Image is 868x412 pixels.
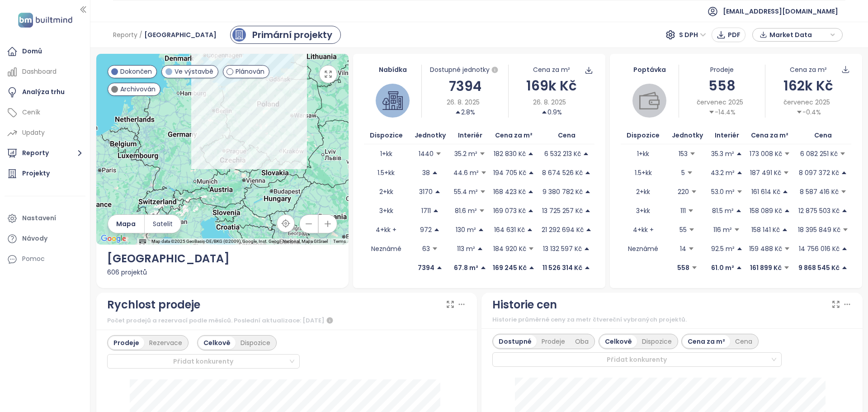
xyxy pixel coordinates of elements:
[533,65,570,75] div: Cena za m²
[492,315,852,324] div: Historie průměrné ceny za metr čtvereční vybraných projektů.
[22,66,57,77] div: Dashboard
[841,265,848,271] span: caret-up
[421,206,431,216] p: 1711
[22,107,40,118] div: Ceník
[527,227,533,233] span: caret-up
[22,233,47,244] div: Návody
[528,246,534,252] span: caret-down
[621,127,666,144] th: Dispozice
[711,149,734,159] p: 35.3 m²
[736,189,743,195] span: caret-down
[116,219,136,229] span: Mapa
[697,97,743,107] span: červenec 2025
[422,244,430,254] p: 63
[364,201,409,220] td: 3+kk
[5,104,85,122] a: Ceník
[691,265,698,271] span: caret-down
[680,244,686,254] p: 14
[736,265,742,271] span: caret-up
[687,170,693,176] span: caret-down
[637,335,677,348] div: Dispozice
[5,230,85,248] a: Návody
[689,227,695,233] span: caret-down
[679,75,765,96] div: 558
[108,215,144,233] button: Mapa
[419,187,433,197] p: 3170
[711,187,735,197] p: 53.0 m²
[478,227,484,233] span: caret-up
[711,244,735,254] p: 92.5 m²
[723,0,838,22] span: [EMAIL_ADDRESS][DOMAIN_NAME]
[537,335,570,348] div: Prodeje
[750,263,782,273] p: 161 899 Kč
[621,220,666,239] td: 4+kk +
[745,127,795,144] th: Cena za m²
[621,65,679,75] div: Poptávka
[364,65,422,75] div: Nabídka
[493,206,526,216] p: 169 073 Kč
[5,250,85,268] div: Pomoc
[493,263,527,273] p: 169 245 Kč
[479,208,485,214] span: caret-down
[435,151,442,157] span: caret-down
[679,225,687,235] p: 55
[108,336,144,349] div: Prodeje
[432,246,438,252] span: caret-down
[151,239,328,244] span: Map data ©2025 GeoBasis-DE/BKG (©2009), Google, Inst. Geogr. Nacional, Mapa GISrael
[639,90,660,111] img: wallet
[22,253,45,265] div: Pomoc
[678,187,689,197] p: 220
[494,149,526,159] p: 182 830 Kč
[841,246,848,252] span: caret-up
[783,265,790,271] span: caret-down
[541,107,562,117] div: 0.9%
[736,208,742,214] span: caret-up
[236,66,264,76] span: Plánován
[782,227,788,233] span: caret-up
[22,127,45,138] div: Updaty
[533,97,566,107] span: 26. 8. 2025
[736,151,742,157] span: caret-up
[544,149,581,159] p: 6 532 213 Kč
[479,151,486,157] span: caret-down
[583,151,589,157] span: caret-up
[15,11,75,29] img: logo
[621,163,666,182] td: 1.5+kk
[113,27,137,43] span: Reporty
[840,189,847,195] span: caret-down
[436,265,443,271] span: caret-up
[364,144,409,163] td: 1+kk
[784,151,790,157] span: caret-down
[433,208,439,214] span: caret-up
[175,66,213,76] span: Ve výstavbě
[455,107,475,117] div: 2.8%
[99,233,128,245] a: Open this area in Google Maps (opens a new window)
[107,250,338,267] div: [GEOGRAPHIC_DATA]
[542,187,583,197] p: 9 380 782 Kč
[795,127,851,144] th: Cena
[585,170,591,176] span: caret-up
[480,189,486,195] span: caret-down
[447,97,480,107] span: 26. 8. 2025
[5,144,85,162] button: Reporty
[107,267,338,277] div: 606 projektů
[489,127,538,144] th: Cena za m²
[434,189,441,195] span: caret-up
[784,246,790,252] span: caret-down
[541,109,547,115] span: caret-up
[493,187,526,197] p: 168 423 Kč
[842,227,849,233] span: caret-down
[730,335,757,348] div: Cena
[493,168,526,178] p: 194 705 Kč
[841,170,847,176] span: caret-up
[477,246,483,252] span: caret-up
[364,163,409,182] td: 1.5+kk
[144,27,217,43] span: [GEOGRAPHIC_DATA]
[799,244,840,254] p: 14 756 016 Kč
[708,109,715,115] span: caret-down
[621,182,666,201] td: 2+kk
[728,30,741,40] span: PDF
[681,168,685,178] p: 5
[691,189,697,195] span: caret-down
[782,189,788,195] span: caret-up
